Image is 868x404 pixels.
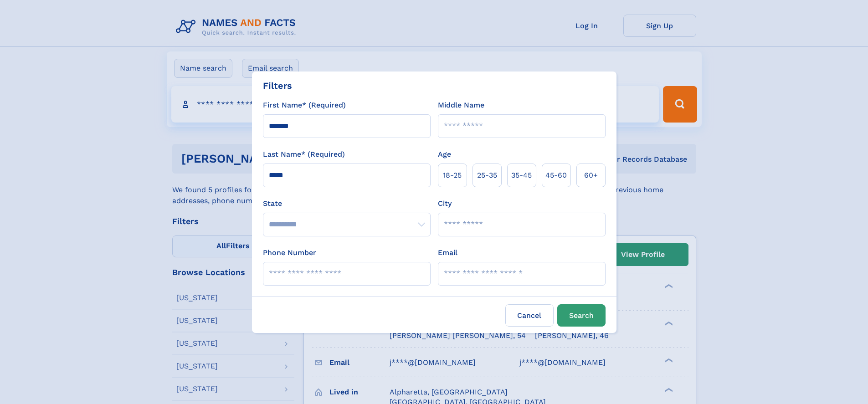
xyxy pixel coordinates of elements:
label: Age [438,149,451,160]
label: Last Name* (Required) [263,149,345,160]
span: 60+ [584,170,598,181]
span: 25‑35 [477,170,497,181]
span: 35‑45 [511,170,532,181]
div: Filters [263,79,292,92]
label: Email [438,247,457,258]
span: 45‑60 [545,170,567,181]
label: First Name* (Required) [263,100,346,111]
button: Search [557,304,606,327]
label: Phone Number [263,247,316,258]
span: 18‑25 [443,170,462,181]
label: Cancel [505,304,554,327]
label: Middle Name [438,100,484,111]
label: State [263,198,431,209]
label: City [438,198,452,209]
